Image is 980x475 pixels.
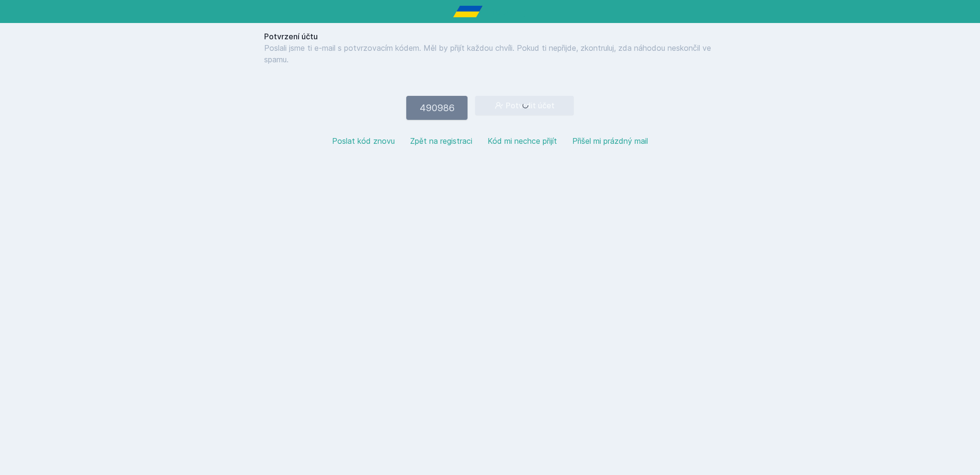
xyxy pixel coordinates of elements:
[406,96,468,120] input: 123456
[475,96,574,115] button: Potvrdit účet
[264,31,716,42] h1: Potvrzení účtu
[488,135,557,147] button: Kód mi nechce přijít
[410,135,472,147] button: Zpět na registraci
[572,135,648,147] button: Přišel mi prázdný mail
[332,135,395,147] button: Poslat kód znovu
[264,42,716,65] p: Poslali jsme ti e-mail s potvrzovacím kódem. Měl by přijít každou chvíli. Pokud ti nepřijde, zkon...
